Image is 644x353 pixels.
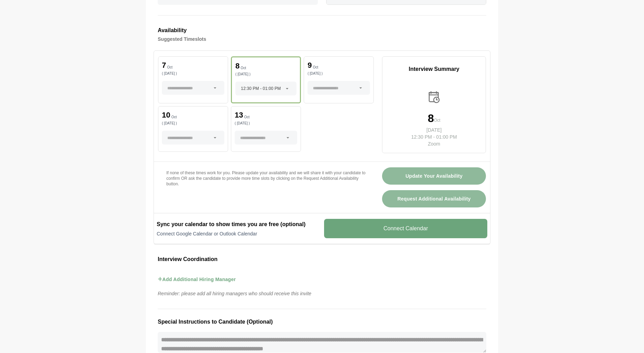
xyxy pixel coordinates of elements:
[308,72,370,75] p: ( [DATE] )
[158,26,486,35] h3: Availability
[171,115,177,119] p: Oct
[154,289,490,298] p: Reminder: please add all hiring managers who should receive this invite
[434,117,440,124] p: Oct
[235,111,243,119] p: 13
[313,66,318,69] p: Oct
[157,220,320,229] h2: Sync your calendar to show times you are free (optional)
[406,127,462,133] p: [DATE]
[235,62,240,70] p: 8
[162,122,224,125] p: ( [DATE] )
[158,35,486,43] h4: Suggested Timeslots
[241,82,281,95] span: 12:30 PM - 01:00 PM
[382,65,486,73] p: Interview Summary
[158,255,486,264] h3: Interview Coordination
[235,73,296,76] p: ( [DATE] )
[324,219,487,238] v-button: Connect Calendar
[428,113,434,124] p: 8
[244,115,250,119] p: Oct
[406,133,462,140] p: 12:30 PM - 01:00 PM
[382,167,486,185] button: Update Your Availability
[157,230,320,237] p: Connect Google Calendar or Outlook Calendar
[241,66,246,70] p: Oct
[167,66,173,69] p: Oct
[427,90,441,104] img: calender
[166,170,365,187] p: If none of these times work for you. Please update your availability and we will share it with yo...
[162,72,224,75] p: ( [DATE] )
[308,62,312,69] p: 9
[162,111,170,119] p: 10
[406,140,462,147] p: Zoom
[158,317,486,326] h3: Special Instructions to Candidate (Optional)
[235,122,297,125] p: ( [DATE] )
[382,190,486,207] button: Request Additional Availability
[158,269,236,289] button: Add Additional Hiring Manager
[162,62,166,69] p: 7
